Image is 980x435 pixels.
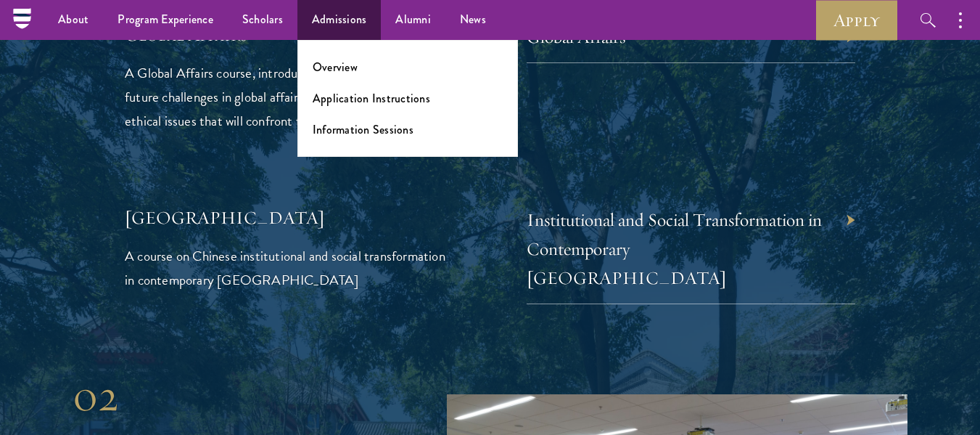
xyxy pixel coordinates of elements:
a: Institutional and Social Transformation in Contemporary [GEOGRAPHIC_DATA] [527,208,822,289]
p: A Global Affairs course, introducing Scholars to current and future challenges in global affairs,... [125,61,454,133]
a: Information Sessions [313,121,413,138]
div: 02 [73,370,403,422]
a: Overview [313,59,358,76]
a: Application Instructions [313,90,430,107]
h5: [GEOGRAPHIC_DATA] [125,206,454,230]
a: Global Affairs [527,25,625,48]
p: A course on Chinese institutional and social transformation in contemporary [GEOGRAPHIC_DATA] [125,244,454,292]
